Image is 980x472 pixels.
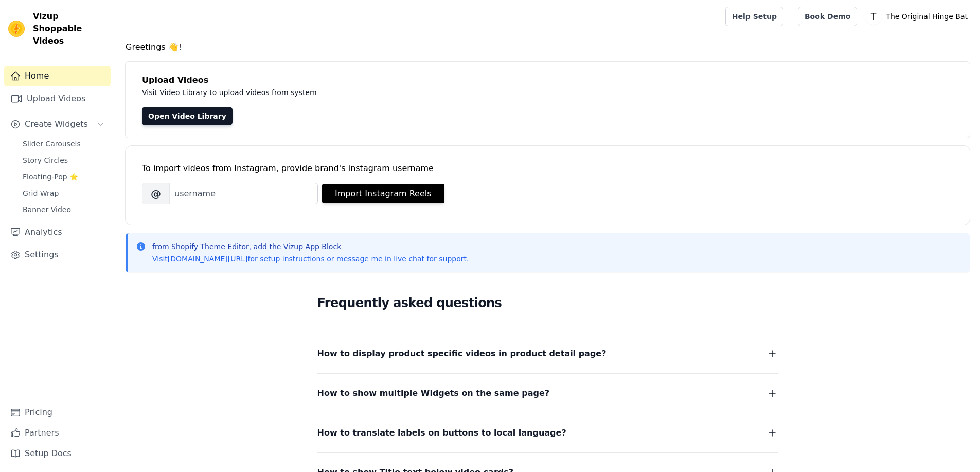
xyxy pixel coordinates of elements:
[23,172,78,182] span: Floating-Pop ⭐
[882,7,972,26] p: The Original Hinge Bat
[16,202,111,217] a: Banner Video
[142,107,233,125] a: Open Video Library
[25,118,88,130] span: Create Widgets
[16,137,111,151] a: Slider Carousels
[126,41,970,53] h4: Greetings 👋!
[865,7,972,26] button: T The Original Hinge Bat
[4,114,111,135] button: Create Widgets
[16,169,111,184] a: Floating-Pop ⭐
[8,21,25,37] img: Vizup
[870,11,877,22] text: T
[4,222,111,242] a: Analytics
[16,186,111,200] a: Grid Wrap
[317,347,778,361] button: How to display product specific videos in product detail page?
[23,155,68,165] span: Story Circles
[317,386,778,401] button: How to show multiple Widgets on the same page?
[317,426,566,440] span: How to translate labels on buttons to local language?
[317,426,778,440] button: How to translate labels on buttons to local language?
[4,443,111,464] a: Setup Docs
[317,347,607,361] span: How to display product specific videos in product detail page?
[23,188,59,198] span: Grid Wrap
[142,86,603,99] p: Visit Video Library to upload videos from system
[322,184,444,203] button: Import Instagram Reels
[142,162,953,175] div: To import videos from Instagram, provide brand's instagram username
[23,204,71,215] span: Banner Video
[142,74,953,86] h4: Upload Videos
[170,183,318,204] input: username
[725,7,783,26] a: Help Setup
[152,254,469,264] p: Visit for setup instructions or message me in live chat for support.
[4,423,111,443] a: Partners
[317,293,778,313] h2: Frequently asked questions
[16,153,111,167] a: Story Circles
[317,386,550,401] span: How to show multiple Widgets on the same page?
[4,402,111,423] a: Pricing
[33,10,106,47] span: Vizup Shoppable Videos
[152,241,469,252] p: from Shopify Theme Editor, add the Vizup App Block
[168,255,248,263] a: [DOMAIN_NAME][URL]
[142,183,170,204] span: @
[23,139,81,149] span: Slider Carousels
[4,88,111,109] a: Upload Videos
[4,244,111,265] a: Settings
[4,66,111,86] a: Home
[798,7,857,26] a: Book Demo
